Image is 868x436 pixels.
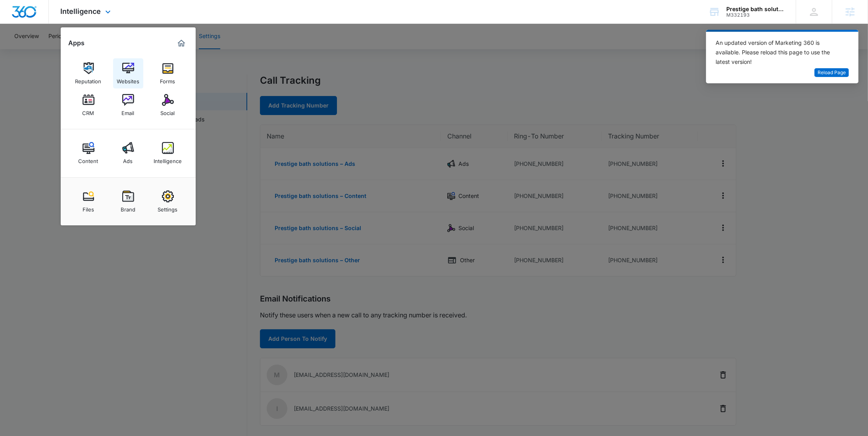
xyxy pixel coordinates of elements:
a: Marketing 360® Dashboard [175,37,188,50]
div: account id [726,12,784,18]
div: Content [79,154,98,164]
div: Email [122,106,135,116]
div: Intelligence [154,154,182,164]
a: Files [73,186,104,217]
div: Ads [123,154,133,164]
a: Social [153,90,183,120]
div: Brand [121,202,135,213]
a: Intelligence [153,138,183,168]
a: CRM [73,90,104,120]
a: Email [113,90,143,120]
h2: Apps [69,39,85,47]
div: Files [83,202,94,213]
a: Forms [153,58,183,88]
button: Reload Page [814,68,849,77]
div: Reputation [75,74,102,85]
div: Forms [160,74,175,85]
a: Ads [113,138,143,168]
div: Websites [117,74,139,85]
a: Settings [153,186,183,217]
span: Reload Page [818,69,846,77]
div: CRM [83,106,94,116]
div: An updated version of Marketing 360 is available. Please reload this page to use the latest version! [716,38,839,67]
span: Intelligence [61,7,101,15]
div: account name [726,6,784,12]
div: Social [161,106,175,116]
div: Settings [158,202,178,213]
a: Brand [113,186,143,217]
a: Websites [113,58,143,88]
a: Content [73,138,104,168]
a: Reputation [73,58,104,88]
